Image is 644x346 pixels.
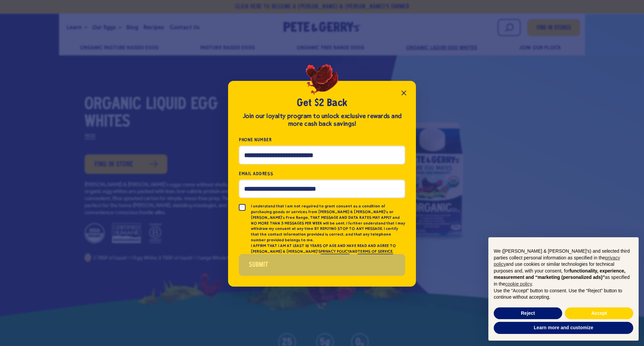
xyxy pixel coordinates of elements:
[239,254,405,276] button: Submit
[239,204,246,211] input: I understand that I am not required to grant consent as a condition of purchasing goods or servic...
[251,203,405,243] p: I understand that I am not required to grant consent as a condition of purchasing goods or servic...
[239,112,405,128] div: Join our loyalty program to unlock exclusive rewards and more cash back savings!
[565,307,633,319] button: Accept
[494,248,633,288] p: We ([PERSON_NAME] & [PERSON_NAME]'s) and selected third parties collect personal information as s...
[494,307,562,319] button: Reject
[251,243,405,254] p: I AFFIRM THAT I AM AT LEAST 18 YEARS OF AGE AND HAVE READ AND AGREE TO [PERSON_NAME] & [PERSON_NA...
[321,249,350,254] a: PRIVACY POLICY
[239,170,405,178] label: Email Address
[358,249,393,254] a: TERMS OF SERVICE.
[239,97,405,110] h2: Get $2 Back
[494,322,633,334] button: Learn more and customize
[505,281,532,287] a: cookie policy
[483,232,644,346] div: Notice
[239,136,405,144] label: Phone Number
[494,288,633,301] p: Use the “Accept” button to consent. Use the “Reject” button to continue without accepting.
[397,86,411,100] button: Close popup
